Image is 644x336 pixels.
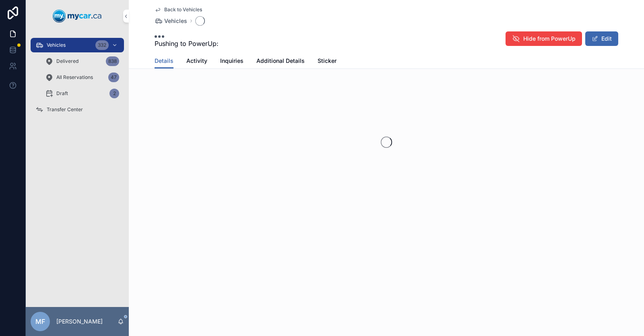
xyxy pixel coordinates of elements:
[106,56,119,66] div: 838
[318,57,336,65] span: Sticker
[155,39,219,48] span: Pushing to PowerUp:
[318,54,336,70] a: Sticker
[523,35,576,43] span: Hide from PowerUp
[35,317,45,326] span: MF
[155,17,187,25] a: Vehicles
[56,74,93,81] span: All Reservations
[585,31,618,46] button: Edit
[155,57,173,65] span: Details
[56,90,68,97] span: Draft
[31,102,124,117] a: Transfer Center
[506,31,582,46] button: Hide from PowerUp
[220,57,244,65] span: Inquiries
[47,106,83,113] span: Transfer Center
[155,6,202,13] a: Back to Vehicles
[31,38,124,52] a: Vehicles332
[164,17,187,25] span: Vehicles
[220,54,244,70] a: Inquiries
[26,32,129,127] div: scrollable content
[109,89,119,98] div: 2
[40,54,124,68] a: Delivered838
[186,57,207,65] span: Activity
[56,58,78,64] span: Delivered
[47,42,66,48] span: Vehicles
[53,10,102,23] img: App logo
[56,317,103,326] p: [PERSON_NAME]
[40,70,124,85] a: All Reservations47
[256,54,305,70] a: Additional Details
[186,54,207,70] a: Activity
[155,54,173,69] a: Details
[95,40,109,50] div: 332
[40,86,124,101] a: Draft2
[164,6,202,13] span: Back to Vehicles
[256,57,305,65] span: Additional Details
[108,73,119,82] div: 47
